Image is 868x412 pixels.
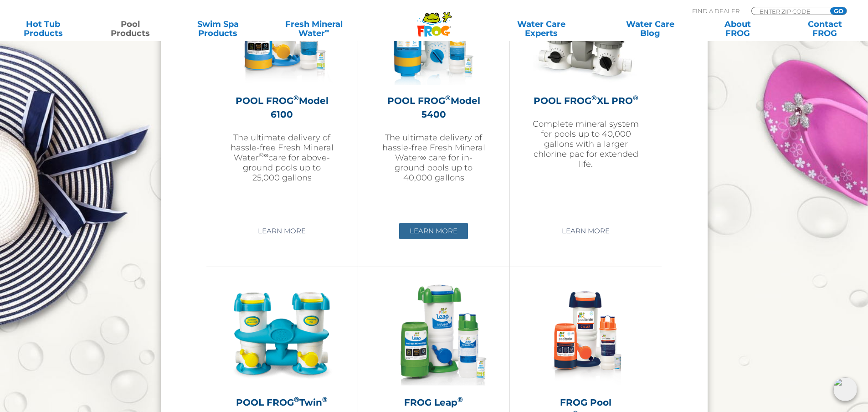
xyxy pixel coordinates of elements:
img: pool-tender-product-img-v2-300x300.png [533,281,639,386]
sup: ® [294,395,299,404]
sup: ® [591,93,597,102]
a: Swim SpaProducts [184,20,252,38]
sup: ® [322,395,328,404]
h2: POOL FROG XL PRO [533,94,639,108]
a: Fresh MineralWater∞ [271,20,356,38]
p: The ultimate delivery of hassle-free Fresh Mineral Water care for above-ground pools up to 25,000... [229,133,335,183]
sup: ® [457,395,463,404]
sup: ® [445,93,451,102]
h2: FROG Leap [381,396,487,409]
img: pool-product-pool-frog-twin-300x300.png [229,281,335,386]
img: openIcon [833,377,857,401]
a: Learn More [399,223,468,239]
a: Learn More [551,223,620,239]
sup: ® [633,93,638,102]
img: frog-leap-featured-img-v2-300x300.png [381,281,487,386]
sup: ∞ [325,27,329,34]
input: GO [830,7,847,15]
p: The ultimate delivery of hassle-free Fresh Mineral Water∞ care for in-ground pools up to 40,000 g... [381,133,487,183]
h2: POOL FROG Twin [229,396,335,409]
input: Zip Code Form [759,7,820,15]
a: ContactFROG [791,20,859,38]
h2: POOL FROG Model 5400 [381,94,487,121]
a: Water CareBlog [616,20,684,38]
a: PoolProducts [97,20,164,38]
a: Water CareExperts [486,20,596,38]
a: Learn More [247,223,316,239]
a: AboutFROG [704,20,771,38]
p: Find A Dealer [692,7,740,15]
sup: ®∞ [259,151,268,159]
a: Hot TubProducts [9,20,77,38]
p: Complete mineral system for pools up to 40,000 gallons with a larger chlorine pac for extended life. [533,119,639,169]
sup: ® [293,93,299,102]
h2: POOL FROG Model 6100 [229,94,335,121]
